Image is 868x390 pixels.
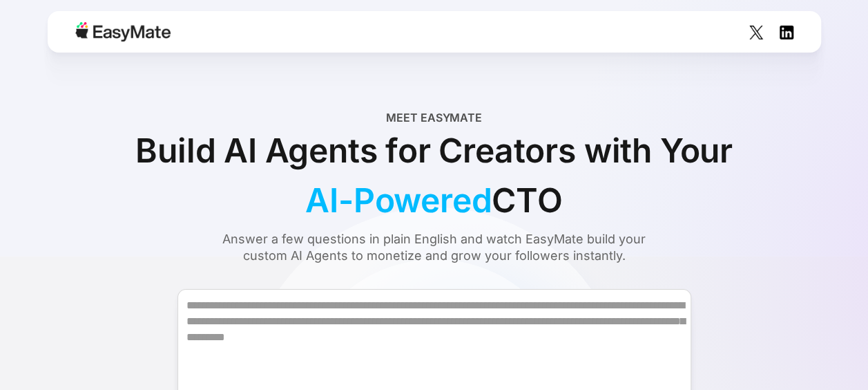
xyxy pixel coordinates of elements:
img: Social Icon [780,26,793,39]
span: CTO [492,176,562,225]
div: Meet EasyMate [386,109,482,126]
img: Easymate logo [75,22,171,41]
img: Social Icon [749,26,763,39]
div: Build AI Agents for Creators with Your [124,126,745,225]
span: AI-Powered [305,176,492,225]
div: Answer a few questions in plain English and watch EasyMate build your custom AI Agents to monetiz... [210,231,659,264]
